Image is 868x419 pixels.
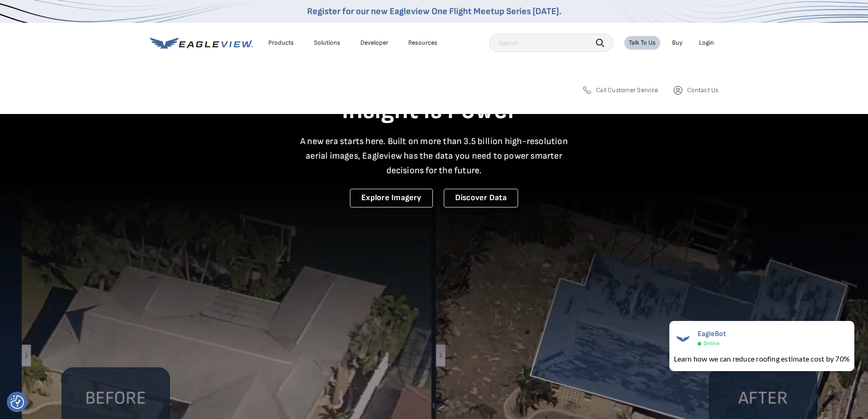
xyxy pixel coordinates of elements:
a: Developer [360,39,388,47]
div: Talk To Us [629,39,656,47]
a: Buy [672,39,683,47]
a: Explore Imagery [350,189,433,207]
div: Solutions [314,39,340,47]
img: EagleBot [674,330,692,348]
div: Resources [408,39,437,47]
a: Register for our new Eagleview One Flight Meetup Series [DATE]. [307,6,561,17]
span: Call Customer Service [596,86,658,94]
img: Revisit consent button [10,395,24,409]
div: Products [268,39,294,47]
span: Online [704,340,719,347]
span: EagleBot [698,330,726,338]
a: Call Customer Service [581,85,658,96]
a: Discover Data [444,189,518,207]
button: Consent Preferences [10,395,24,409]
span: Contact Us [687,86,718,94]
div: Learn how we can reduce roofing estimate cost by 70% [674,353,850,364]
p: A new era starts here. Built on more than 3.5 billion high-resolution aerial images, Eagleview ha... [295,134,574,178]
a: Contact Us [673,85,718,96]
div: Login [699,39,714,47]
input: Search [489,34,613,52]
